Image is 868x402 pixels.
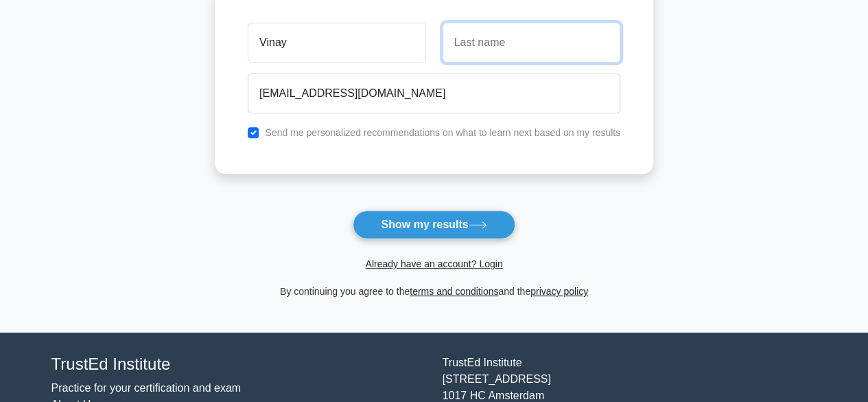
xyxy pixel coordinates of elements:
[265,127,620,138] label: Send me personalized recommendations on what to learn next based on my results
[248,23,425,63] input: First name
[365,258,502,269] a: Already have an account? Login
[51,382,242,394] a: Practice for your certification and exam
[443,23,620,63] input: Last name
[207,283,661,300] div: By continuing you agree to the and the
[410,286,498,297] a: terms and conditions
[530,286,588,297] a: privacy policy
[248,74,620,113] input: Email
[353,210,515,239] button: Show my results
[51,355,426,375] h4: TrustEd Institute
